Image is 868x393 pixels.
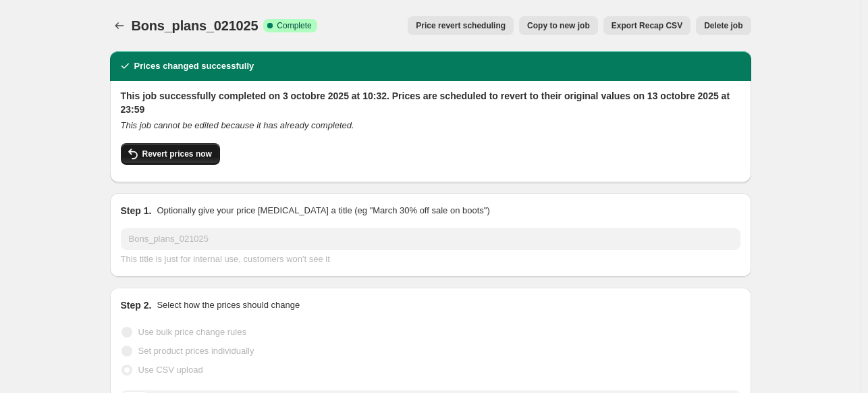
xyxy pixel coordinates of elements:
span: Complete [277,20,311,31]
span: Use CSV upload [138,365,203,375]
span: Use bulk price change rules [138,327,246,337]
span: Price revert scheduling [416,20,506,31]
h2: Step 1. [121,204,152,217]
h2: This job successfully completed on 3 octobre 2025 at 10:32. Prices are scheduled to revert to the... [121,89,740,116]
h2: Step 2. [121,298,152,312]
span: Set product prices individually [138,346,254,356]
input: 30% off holiday sale [121,228,740,250]
p: Optionally give your price [MEDICAL_DATA] a title (eg "March 30% off sale on boots") [157,204,489,217]
span: Export Recap CSV [612,20,682,31]
span: Delete job [704,20,742,31]
span: Copy to new job [527,20,590,31]
button: Delete job [696,16,751,35]
button: Price change jobs [110,16,129,35]
h2: Prices changed successfully [134,59,254,73]
button: Copy to new job [519,16,598,35]
button: Price revert scheduling [408,16,514,35]
span: Revert prices now [142,149,212,159]
i: This job cannot be edited because it has already completed. [121,120,354,130]
p: Select how the prices should change [157,298,300,312]
span: This title is just for internal use, customers won't see it [121,254,330,264]
button: Revert prices now [121,143,220,165]
button: Export Recap CSV [603,16,690,35]
span: Bons_plans_021025 [132,18,259,33]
